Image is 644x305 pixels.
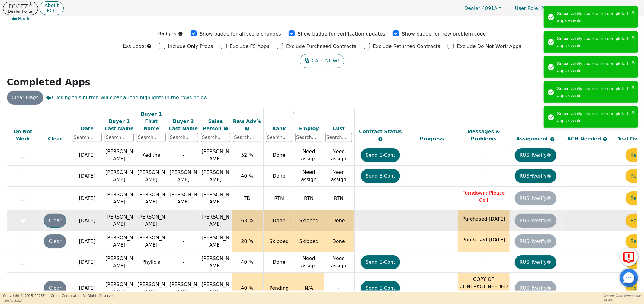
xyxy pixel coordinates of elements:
[167,231,199,252] td: -
[73,125,102,132] div: Date
[408,135,457,143] div: Progress
[135,166,167,187] td: [PERSON_NAME]
[71,166,103,187] td: [DATE]
[264,231,294,252] td: Skipped
[266,133,293,142] input: Search...
[103,231,135,252] td: [PERSON_NAME]
[459,128,508,143] div: Messages & Problems
[325,133,352,142] input: Search...
[241,238,253,244] span: 28 %
[464,5,498,11] span: 4091A
[158,30,178,37] p: Badges:
[557,35,630,49] div: Successfully cleared the completed apps events
[516,136,550,142] span: Assignment
[557,85,630,99] div: Successfully cleared the completed apps events
[459,236,508,244] p: Purchased [DATE]
[203,118,223,131] span: Sales Person
[264,187,294,210] td: RTN
[3,294,116,299] p: Copyright © 2015- 2025 First Credit Corporation.
[557,110,630,124] div: Successfully cleared the completed apps events
[82,294,116,298] span: All Rights Reserved.
[7,91,43,105] button: Clear Flags
[266,125,293,132] div: Bank
[241,285,253,291] span: 40 %
[567,136,603,142] span: ACH Needed
[7,77,91,87] strong: Completed Apps
[202,281,229,294] span: [PERSON_NAME]
[71,231,103,252] td: [DATE]
[73,133,102,142] input: Search...
[300,54,344,68] button: CALL NOW!
[264,252,294,273] td: Done
[458,4,508,13] button: Dealer:4091A
[40,135,69,143] div: Clear
[105,118,134,132] div: Buyer 1 Last Name
[361,255,400,269] button: Send E-Cont
[167,252,199,273] td: -
[3,298,116,303] p: Version 3.2.3
[603,298,641,303] p: 54:45
[103,252,135,273] td: [PERSON_NAME]
[168,43,213,50] p: Include Only Probs
[264,166,294,187] td: Done
[515,255,556,269] button: RUSHVerify®
[631,108,636,115] button: close
[241,152,253,158] span: 52 %
[324,231,354,252] td: Done
[631,8,636,15] button: close
[286,43,356,50] p: Exclude Purchased Contracts
[324,166,354,187] td: Need assign
[324,210,354,231] td: Done
[459,171,508,178] p: -
[244,195,251,201] span: TD
[9,128,38,143] div: Do Not Work
[46,94,209,101] span: Clicking this button will clear all the highlights in the rows below.
[135,273,167,304] td: [PERSON_NAME]
[202,192,229,205] span: [PERSON_NAME]
[123,42,146,50] p: Excludes:
[509,2,566,14] p: Primary
[167,166,199,187] td: [PERSON_NAME]
[324,145,354,166] td: Need assign
[202,235,229,248] span: [PERSON_NAME]
[631,33,636,40] button: close
[631,83,636,90] button: close
[202,169,229,182] span: [PERSON_NAME]
[295,125,322,132] div: Employ
[8,9,33,13] p: Dealer Portal
[264,145,294,166] td: Done
[373,43,440,50] p: Exclude Returned Contracts
[459,257,508,264] p: -
[135,210,167,231] td: [PERSON_NAME]
[103,187,135,210] td: [PERSON_NAME]
[459,215,508,223] p: Purchased [DATE]
[18,15,30,23] span: Back
[557,60,630,74] div: Successfully cleared the completed apps events
[202,149,229,162] span: [PERSON_NAME]
[402,30,486,38] p: Show badge for new problem code
[294,273,324,304] td: N/A
[135,252,167,273] td: Phylicia
[105,133,134,142] input: Search...
[325,125,352,132] div: Cust
[202,256,229,269] span: [PERSON_NAME]
[515,5,540,11] span: User Role :
[294,231,324,252] td: Skipped
[28,2,33,7] sup: ®
[44,214,66,228] button: Clear
[603,294,641,298] p: Session Time Remaining:
[3,2,38,15] button: FCCEZ®Dealer Portal
[361,169,400,183] button: Send E-Cont
[324,187,354,210] td: RTN
[167,145,199,166] td: -
[294,187,324,210] td: RTN
[71,273,103,304] td: [DATE]
[294,252,324,273] td: Need assign
[230,43,270,50] p: Exclude FS Apps
[167,210,199,231] td: -
[135,231,167,252] td: [PERSON_NAME]
[169,133,198,142] input: Search...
